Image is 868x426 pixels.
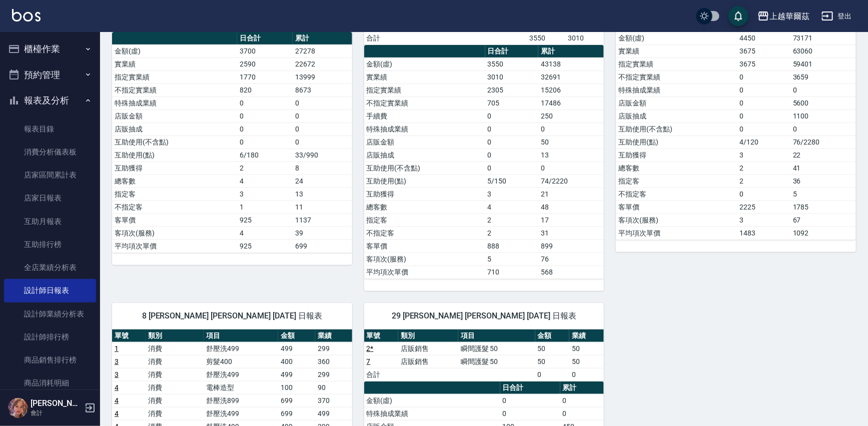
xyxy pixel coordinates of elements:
[616,83,737,96] td: 特殊抽成業績
[737,109,790,122] td: 0
[315,381,352,394] td: 90
[569,368,604,381] td: 0
[790,70,856,83] td: 3659
[560,407,604,420] td: 0
[115,344,119,352] a: 1
[237,213,292,226] td: 925
[364,96,485,109] td: 不指定實業績
[364,213,485,226] td: 指定客
[237,44,292,57] td: 3700
[737,122,790,135] td: 0
[398,355,458,368] td: 店販銷售
[112,135,237,148] td: 互助使用(不含點)
[364,187,485,200] td: 互助獲得
[485,148,539,161] td: 0
[293,174,352,187] td: 24
[485,213,539,226] td: 2
[146,407,204,420] td: 消費
[278,394,315,407] td: 699
[616,213,737,226] td: 客項次(服務)
[293,239,352,252] td: 699
[278,329,315,342] th: 金額
[115,383,119,391] a: 4
[293,187,352,200] td: 13
[616,70,737,83] td: 不指定實業績
[569,355,604,368] td: 50
[115,357,119,365] a: 3
[237,161,292,174] td: 2
[237,109,292,122] td: 0
[458,342,535,355] td: 瞬間護髮 50
[115,396,119,404] a: 4
[146,394,204,407] td: 消費
[204,394,278,407] td: 舒壓洗899
[616,96,737,109] td: 店販金額
[293,96,352,109] td: 0
[535,329,570,342] th: 金額
[204,407,278,420] td: 舒壓洗499
[538,200,604,213] td: 48
[538,70,604,83] td: 32691
[364,174,485,187] td: 互助使用(點)
[315,342,352,355] td: 299
[753,6,813,26] button: 上越華爾茲
[237,70,292,83] td: 1770
[4,279,96,302] a: 設計師日報表
[485,265,539,278] td: 710
[278,342,315,355] td: 499
[112,213,237,226] td: 客單價
[146,329,204,342] th: 類別
[485,70,539,83] td: 3010
[278,355,315,368] td: 400
[737,187,790,200] td: 0
[204,355,278,368] td: 剪髮400
[737,44,790,57] td: 3675
[737,31,790,44] td: 4450
[616,19,856,240] table: a dense table
[112,83,237,96] td: 不指定實業績
[115,409,119,417] a: 4
[364,161,485,174] td: 互助使用(不含點)
[4,210,96,233] a: 互助月報表
[485,96,539,109] td: 705
[790,83,856,96] td: 0
[112,148,237,161] td: 互助使用(點)
[146,342,204,355] td: 消費
[737,174,790,187] td: 2
[4,233,96,256] a: 互助排行榜
[364,57,485,70] td: 金額(虛)
[616,44,737,57] td: 實業績
[535,342,570,355] td: 50
[204,342,278,355] td: 舒壓洗499
[790,200,856,213] td: 1785
[204,381,278,394] td: 電棒造型
[485,252,539,265] td: 5
[538,148,604,161] td: 13
[616,109,737,122] td: 店販抽成
[769,10,809,22] div: 上越華爾茲
[790,213,856,226] td: 67
[560,394,604,407] td: 0
[4,117,96,140] a: 報表目錄
[538,135,604,148] td: 50
[616,135,737,148] td: 互助使用(點)
[485,83,539,96] td: 2305
[737,70,790,83] td: 0
[616,187,737,200] td: 不指定客
[616,57,737,70] td: 指定實業績
[31,408,82,417] p: 會計
[237,174,292,187] td: 4
[4,186,96,209] a: 店家日報表
[616,174,737,187] td: 指定客
[364,252,485,265] td: 客項次(服務)
[112,44,237,57] td: 金額(虛)
[485,122,539,135] td: 0
[112,70,237,83] td: 指定實業績
[527,31,565,44] td: 3550
[364,83,485,96] td: 指定實業績
[485,135,539,148] td: 0
[4,163,96,186] a: 店家區間累計表
[790,31,856,44] td: 73171
[293,161,352,174] td: 8
[115,370,119,378] a: 3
